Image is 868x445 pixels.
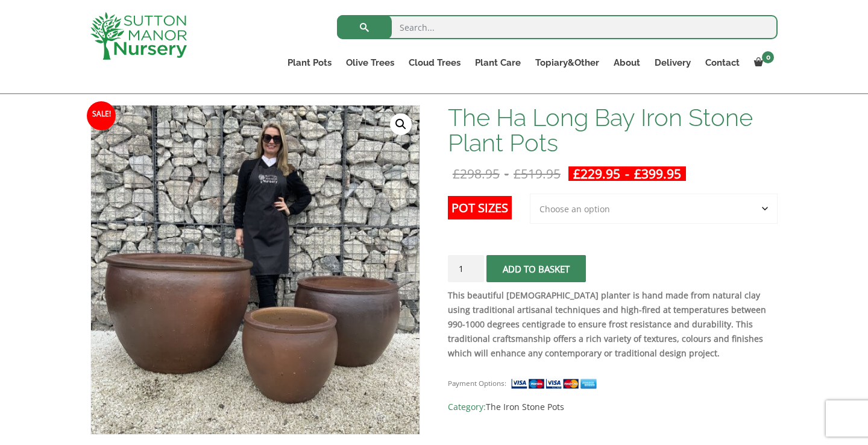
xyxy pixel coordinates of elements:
span: £ [634,165,641,182]
img: payment supported [511,377,601,390]
span: £ [573,165,580,182]
a: Contact [698,54,747,71]
bdi: 229.95 [573,165,620,182]
a: Topiary&Other [528,54,606,71]
input: Product quantity [448,255,484,282]
del: - [448,166,565,181]
a: Olive Trees [339,54,401,71]
bdi: 298.95 [453,165,500,182]
a: Cloud Trees [401,54,468,71]
small: Payment Options: [448,379,506,388]
span: £ [453,165,460,182]
a: Plant Care [468,54,528,71]
span: Sale! [87,101,116,130]
span: Category: [448,400,778,414]
a: 0 [747,54,778,71]
span: 0 [762,51,774,63]
a: The Iron Stone Pots [486,401,564,412]
input: Search... [337,15,778,39]
ins: - [568,166,686,181]
img: logo [90,12,187,60]
h1: The Ha Long Bay Iron Stone Plant Pots [448,105,778,156]
a: Plant Pots [280,54,339,71]
button: Add to basket [486,255,586,282]
span: £ [514,165,521,182]
strong: This beautiful [DEMOGRAPHIC_DATA] planter is hand made from natural clay using traditional artisa... [448,289,766,359]
label: Pot Sizes [448,196,512,219]
a: View full-screen image gallery [390,113,412,135]
a: About [606,54,647,71]
a: Delivery [647,54,698,71]
bdi: 519.95 [514,165,561,182]
bdi: 399.95 [634,165,681,182]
